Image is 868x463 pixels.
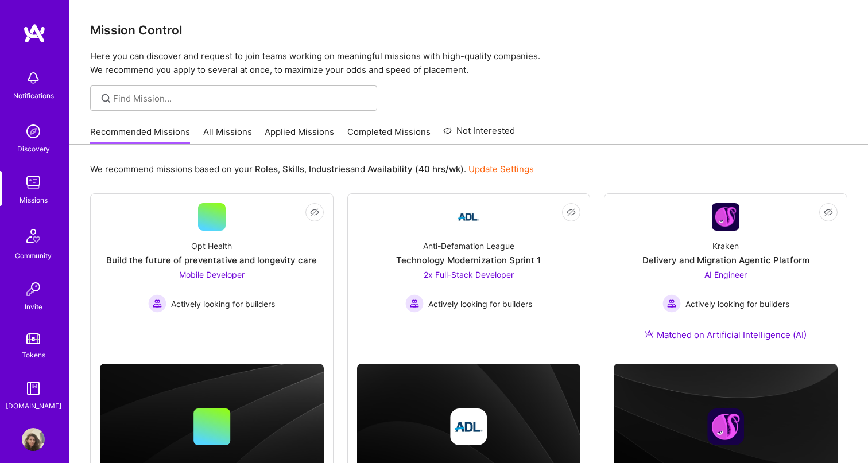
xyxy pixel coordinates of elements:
a: Completed Missions [347,126,431,145]
div: Notifications [13,90,54,102]
a: Update Settings [468,164,534,174]
span: Actively looking for builders [428,298,532,310]
a: All Missions [203,126,252,145]
img: bell [22,67,45,90]
b: Industries [309,164,350,174]
div: Kraken [712,240,739,252]
img: Company logo [450,408,487,445]
b: Roles [255,164,278,174]
img: discovery [22,120,45,143]
span: 2x Full-Stack Developer [424,270,514,279]
img: Actively looking for builders [662,294,681,313]
a: Not Interested [443,124,515,145]
img: tokens [26,333,40,344]
i: icon EyeClosed [567,208,576,217]
span: Actively looking for builders [685,298,789,310]
img: teamwork [22,171,45,194]
div: Delivery and Migration Agentic Platform [642,254,809,266]
img: Ateam Purple Icon [645,329,654,339]
a: Company LogoKrakenDelivery and Migration Agentic PlatformAI Engineer Actively looking for builder... [614,203,838,355]
img: Invite [22,278,45,301]
b: Skills [282,164,304,174]
div: Build the future of preventative and longevity care [106,254,317,266]
div: Invite [25,301,42,313]
p: Here you can discover and request to join teams working on meaningful missions with high-quality ... [90,49,847,77]
img: Company Logo [455,203,482,231]
div: Discovery [17,143,50,155]
a: Opt HealthBuild the future of preventative and longevity careMobile Developer Actively looking fo... [100,203,324,342]
img: Community [20,222,47,250]
i: icon EyeClosed [310,208,319,217]
img: Company Logo [712,203,739,231]
div: Community [15,250,52,262]
div: Opt Health [191,240,232,252]
div: Matched on Artificial Intelligence (AI) [645,329,807,341]
img: guide book [22,377,45,400]
i: icon EyeClosed [824,208,833,217]
div: Missions [20,194,48,206]
a: Applied Missions [265,126,334,145]
div: Tokens [22,349,45,361]
div: Anti-Defamation League [423,240,514,252]
div: Technology Modernization Sprint 1 [396,254,541,266]
input: Find Mission... [113,92,369,104]
img: User Avatar [22,428,45,451]
img: Actively looking for builders [405,294,424,313]
h3: Mission Control [90,23,847,37]
span: AI Engineer [704,270,747,279]
img: Company logo [707,408,744,445]
a: Company LogoAnti-Defamation LeagueTechnology Modernization Sprint 12x Full-Stack Developer Active... [357,203,581,342]
b: Availability (40 hrs/wk) [367,164,464,174]
span: Actively looking for builders [171,298,275,310]
img: logo [23,23,46,44]
span: Mobile Developer [179,270,245,279]
img: Actively looking for builders [148,294,166,313]
div: [DOMAIN_NAME] [6,400,61,412]
i: icon SearchGrey [99,92,113,105]
p: We recommend missions based on your , , and . [90,163,534,175]
a: User Avatar [19,428,48,451]
a: Recommended Missions [90,126,190,145]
